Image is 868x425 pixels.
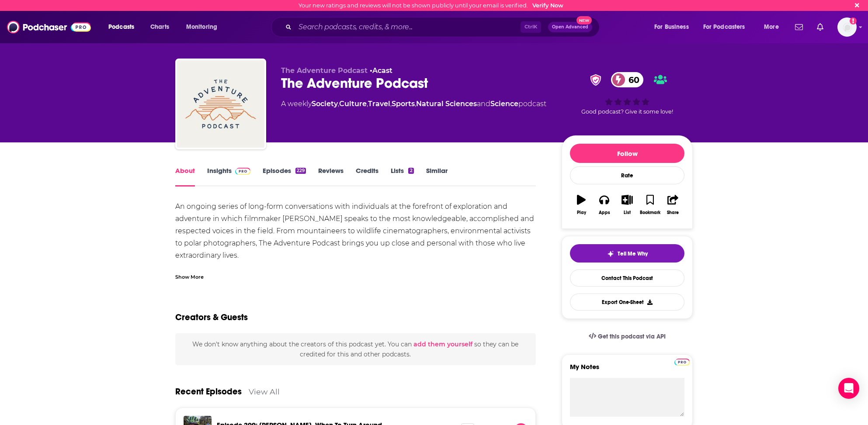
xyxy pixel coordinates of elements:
a: Charts [145,20,174,34]
span: New [576,16,592,24]
a: Reviews [318,166,344,187]
button: tell me why sparkleTell Me Why [570,244,684,263]
a: Science [490,100,518,108]
a: About [175,166,195,187]
span: We don't know anything about the creators of this podcast yet . You can so they can be credited f... [192,340,518,358]
a: InsightsPodchaser Pro [207,166,250,187]
span: Ctrl K [521,21,541,33]
span: Tell Me Why [618,250,648,257]
a: Travel [368,100,390,108]
div: An ongoing series of long-form conversations with individuals at the forefront of exploration and... [175,200,536,298]
h2: Creators & Guests [175,312,248,323]
span: Logged in as BretAita [837,17,857,37]
input: Search podcasts, credits, & more... [295,20,521,34]
div: Play [577,210,586,215]
span: , [415,100,416,108]
button: Follow [570,144,684,163]
a: Credits [356,166,378,187]
a: Episodes229 [263,166,306,187]
a: Verify Now [532,2,563,9]
button: List [616,189,639,221]
button: open menu [180,20,229,34]
button: open menu [648,20,700,34]
button: Show profile menu [837,17,857,37]
div: 229 [295,168,306,174]
a: Get this podcast via API [582,326,673,347]
a: Recent Episodes [175,386,242,397]
a: Pro website [674,357,690,366]
div: Search podcasts, credits, & more... [279,17,608,37]
span: , [367,100,368,108]
img: Podchaser - Follow, Share and Rate Podcasts [7,19,91,35]
button: Bookmark [639,189,661,221]
a: Contact This Podcast [570,270,684,287]
span: • [370,66,392,75]
span: Open Advanced [552,25,588,29]
span: For Podcasters [703,21,745,33]
a: View All [249,387,280,396]
span: , [338,100,339,108]
div: 2 [408,168,413,174]
img: tell me why sparkle [607,250,614,257]
a: 60 [611,72,644,87]
a: Culture [339,100,367,108]
svg: Email not verified [850,17,857,24]
span: More [764,21,779,33]
img: Podchaser Pro [235,168,250,175]
a: Show notifications dropdown [792,20,806,35]
div: List [624,210,631,215]
label: My Notes [570,363,684,378]
div: Open Intercom Messenger [838,378,859,399]
span: The Adventure Podcast [281,66,368,75]
span: , [390,100,392,108]
span: 60 [620,72,644,87]
div: Apps [599,210,610,215]
a: Lists2 [391,166,413,187]
span: Charts [150,21,169,33]
button: open menu [698,20,758,34]
div: Share [667,210,679,215]
a: Acast [372,66,392,75]
button: open menu [758,20,790,34]
img: The Adventure Podcast [177,60,264,148]
a: Natural Sciences [416,100,477,108]
div: Your new ratings and reviews will not be shown publicly until your email is verified. [299,2,563,9]
button: add them yourself [413,341,472,348]
a: Society [312,100,338,108]
button: Export One-Sheet [570,294,684,311]
img: User Profile [837,17,857,37]
img: Podchaser Pro [674,359,690,366]
button: Play [570,189,593,221]
button: Share [662,189,684,221]
div: verified Badge60Good podcast? Give it some love! [562,66,693,121]
div: A weekly podcast [281,99,546,109]
span: and [477,100,490,108]
span: For Business [654,21,689,33]
div: Bookmark [640,210,660,215]
button: Apps [593,189,615,221]
span: Podcasts [108,21,134,33]
span: Monitoring [186,21,217,33]
div: Rate [570,166,684,184]
img: verified Badge [587,74,604,86]
a: Sports [392,100,415,108]
a: Show notifications dropdown [813,20,827,35]
a: Similar [426,166,448,187]
button: Open AdvancedNew [548,22,592,32]
button: open menu [102,20,146,34]
span: Get this podcast via API [598,333,666,340]
span: Good podcast? Give it some love! [581,108,673,115]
